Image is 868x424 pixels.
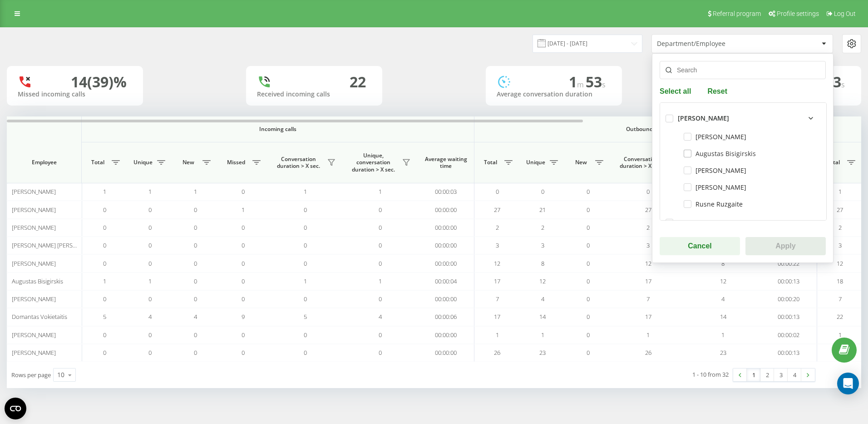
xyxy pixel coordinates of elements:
[194,313,197,321] span: 4
[418,344,474,362] td: 00:00:00
[148,277,152,285] span: 1
[132,159,154,166] span: Unique
[242,313,245,321] span: 9
[304,295,307,303] span: 0
[587,259,590,268] span: 0
[602,80,606,90] span: s
[494,206,500,214] span: 27
[379,313,382,321] span: 4
[148,259,152,268] span: 0
[347,152,399,173] span: Unique, conversation duration > Х sec.
[103,241,106,249] span: 0
[837,259,843,268] span: 12
[692,370,729,379] div: 1 - 10 from 32
[774,368,788,381] a: 3
[760,326,817,344] td: 00:00:02
[678,115,729,122] div: [PERSON_NAME]
[242,223,245,232] span: 0
[103,295,106,303] span: 0
[379,259,382,268] span: 0
[379,277,382,285] span: 1
[570,159,592,166] span: New
[242,295,245,303] span: 0
[12,206,56,214] span: [PERSON_NAME]
[12,187,56,196] span: [PERSON_NAME]
[760,308,817,326] td: 00:00:13
[103,277,106,285] span: 1
[379,331,382,339] span: 0
[304,348,307,357] span: 0
[12,259,56,268] span: [PERSON_NAME]
[194,277,197,285] span: 0
[720,277,726,285] span: 12
[148,241,152,249] span: 0
[838,241,842,249] span: 3
[587,277,590,285] span: 0
[379,241,382,249] span: 0
[194,295,197,303] span: 0
[418,273,474,290] td: 00:00:04
[257,91,371,98] div: Received incoming calls
[103,187,106,196] span: 1
[586,72,606,91] span: 53
[720,348,726,357] span: 23
[418,183,474,201] td: 00:00:03
[760,254,817,272] td: 00:00:22
[148,295,152,303] span: 0
[418,308,474,326] td: 00:00:06
[5,398,26,419] button: Open CMP widget
[86,159,109,166] span: Total
[788,368,801,381] a: 4
[494,348,500,357] span: 26
[12,313,67,321] span: Domantas Vokietaitis
[418,237,474,254] td: 00:00:00
[194,331,197,339] span: 0
[12,295,56,303] span: [PERSON_NAME]
[539,313,546,321] span: 14
[541,259,544,268] span: 8
[760,273,817,290] td: 00:00:13
[721,331,725,339] span: 1
[12,241,101,249] span: [PERSON_NAME] [PERSON_NAME]
[424,156,467,170] span: Average waiting time
[524,159,547,166] span: Unique
[18,91,132,98] div: Missed incoming calls
[646,295,650,303] span: 7
[496,331,499,339] span: 1
[678,219,729,227] div: [PERSON_NAME]
[646,241,650,249] span: 3
[194,241,197,249] span: 0
[777,10,819,17] span: Profile settings
[838,187,842,196] span: 1
[587,206,590,214] span: 0
[645,206,651,214] span: 27
[645,259,651,268] span: 12
[496,295,499,303] span: 7
[577,80,586,90] span: m
[587,241,590,249] span: 0
[496,187,499,196] span: 0
[825,72,845,91] span: 13
[684,167,746,174] label: [PERSON_NAME]
[541,295,544,303] span: 4
[350,73,366,91] div: 22
[304,187,307,196] span: 1
[57,370,64,379] div: 10
[494,277,500,285] span: 17
[148,313,152,321] span: 4
[684,183,746,191] label: [PERSON_NAME]
[684,150,756,157] label: Augustas Bisigirskis
[418,219,474,237] td: 00:00:00
[194,223,197,232] span: 0
[304,331,307,339] span: 0
[148,348,152,357] span: 0
[71,73,127,91] div: 14 (39)%
[496,223,499,232] span: 2
[222,159,250,166] span: Missed
[496,241,499,249] span: 3
[379,206,382,214] span: 0
[539,277,546,285] span: 12
[103,259,106,268] span: 0
[177,159,200,166] span: New
[838,331,842,339] span: 1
